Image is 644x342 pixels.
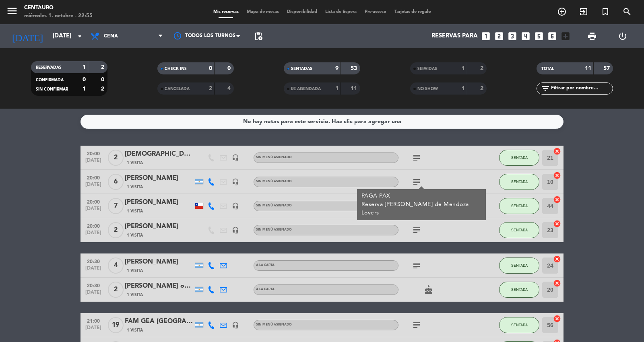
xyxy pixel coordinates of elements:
[6,27,49,45] i: [DATE]
[618,31,627,41] i: power_settings_new
[553,315,561,323] i: cancel
[125,281,193,291] div: [PERSON_NAME] orlando
[127,268,143,274] span: 1 Visita
[232,154,239,161] i: headset_mic
[412,177,421,187] i: subject
[125,197,193,208] div: [PERSON_NAME]
[553,279,561,287] i: cancel
[227,86,232,91] strong: 4
[417,87,438,91] span: NO SHOW
[127,160,143,166] span: 1 Visita
[256,228,292,231] span: Sin menú asignado
[127,327,143,334] span: 1 Visita
[75,31,85,41] i: arrow_drop_down
[108,282,124,298] span: 2
[24,4,93,12] div: Centauro
[361,10,390,14] span: Pre-acceso
[507,31,518,41] i: looks_3
[462,66,465,71] strong: 1
[256,204,292,207] span: Sin menú asignado
[553,220,561,228] i: cancel
[108,258,124,274] span: 4
[36,87,68,91] span: SIN CONFIRMAR
[499,258,539,274] button: SENTADA
[499,222,539,238] button: SENTADA
[607,24,638,48] div: LOG OUT
[321,10,361,14] span: Lista de Espera
[125,257,193,267] div: [PERSON_NAME]
[547,31,557,41] i: looks_6
[83,316,103,325] span: 21:00
[6,5,18,20] button: menu
[494,31,504,41] i: looks_two
[291,87,321,91] span: RE AGENDADA
[541,84,550,93] i: filter_list
[83,290,103,299] span: [DATE]
[83,197,103,206] span: 20:00
[412,153,421,163] i: subject
[480,66,485,71] strong: 2
[36,78,64,82] span: CONFIRMADA
[227,66,232,71] strong: 0
[83,86,86,92] strong: 1
[83,64,86,70] strong: 1
[499,317,539,333] button: SENTADA
[256,180,292,183] span: Sin menú asignado
[232,178,239,185] i: headset_mic
[560,31,571,41] i: add_box
[127,184,143,190] span: 1 Visita
[291,67,312,71] span: SENTADAS
[481,31,491,41] i: looks_one
[480,86,485,91] strong: 2
[553,171,561,179] i: cancel
[83,206,103,215] span: [DATE]
[24,12,93,20] div: miércoles 1. octubre - 22:55
[165,67,187,71] span: CHECK INS
[232,321,239,329] i: headset_mic
[108,174,124,190] span: 6
[83,77,86,82] strong: 0
[232,202,239,210] i: headset_mic
[125,173,193,183] div: [PERSON_NAME]
[511,228,528,232] span: SENTADA
[499,174,539,190] button: SENTADA
[243,117,401,126] div: No hay notas para este servicio. Haz clic para agregar una
[209,10,243,14] span: Mis reservas
[587,31,597,41] span: print
[83,221,103,230] span: 20:00
[83,182,103,191] span: [DATE]
[256,323,292,326] span: Sin menú asignado
[83,280,103,290] span: 20:30
[83,256,103,266] span: 20:30
[83,158,103,167] span: [DATE]
[165,87,190,91] span: CANCELADA
[553,147,561,155] i: cancel
[511,179,528,184] span: SENTADA
[499,282,539,298] button: SENTADA
[335,66,339,71] strong: 9
[83,148,103,158] span: 20:00
[412,320,421,330] i: subject
[335,86,339,91] strong: 1
[417,67,437,71] span: SERVIDAS
[83,173,103,182] span: 20:00
[256,288,275,291] span: A LA CARTA
[125,316,193,327] div: FAM GEA [GEOGRAPHIC_DATA]
[101,86,106,92] strong: 2
[127,232,143,239] span: 1 Visita
[520,31,531,41] i: looks_4
[511,263,528,268] span: SENTADA
[256,156,292,159] span: Sin menú asignado
[553,255,561,263] i: cancel
[351,66,359,71] strong: 53
[390,10,435,14] span: Tarjetas de regalo
[83,266,103,275] span: [DATE]
[412,225,421,235] i: subject
[553,196,561,204] i: cancel
[83,230,103,239] span: [DATE]
[431,33,478,40] span: Reservas para
[557,7,567,16] i: add_circle_outline
[283,10,321,14] span: Disponibilidad
[550,84,613,93] input: Filtrar por nombre...
[579,7,588,16] i: exit_to_app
